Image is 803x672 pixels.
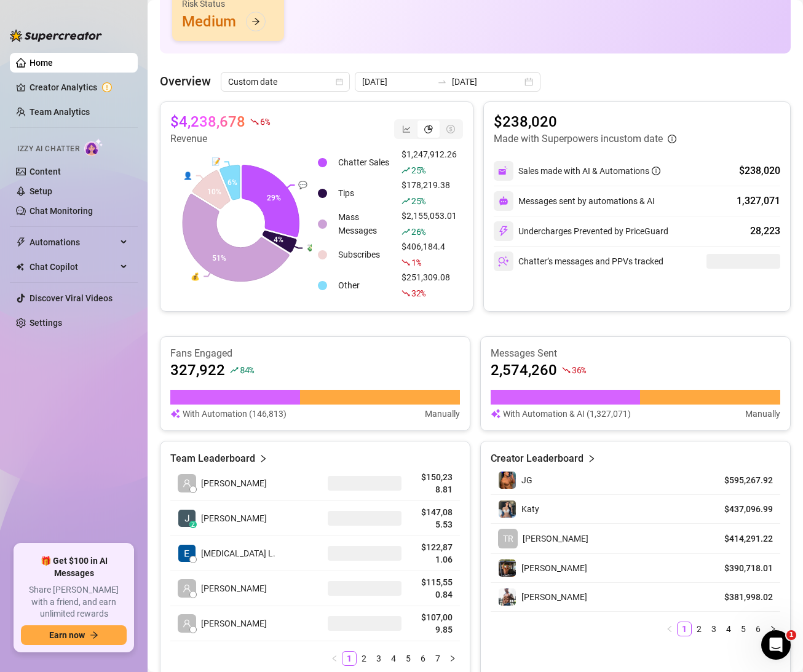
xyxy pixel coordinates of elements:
a: 3 [372,652,386,665]
a: 2 [357,652,371,665]
td: Other [333,271,395,300]
span: Earn now [49,630,85,640]
span: Chat Copilot [30,257,117,277]
article: $414,291.22 [717,532,773,545]
a: Chat Monitoring [30,206,93,216]
article: With Automation (146,813) [183,407,287,421]
text: 💬 [298,180,307,189]
span: user [183,584,191,593]
span: left [331,655,338,662]
img: AI Chatter [84,138,103,156]
article: Manually [745,407,780,421]
div: $1,247,912.26 [401,148,457,177]
span: [MEDICAL_DATA] L. [201,547,275,560]
td: Tips [333,178,395,208]
span: [PERSON_NAME] [523,534,588,544]
span: fall [401,289,410,298]
div: Sales made with AI & Automations [518,164,660,178]
span: fall [250,117,259,126]
article: Overview [160,72,211,90]
article: Messages Sent [491,347,780,360]
li: 4 [386,651,401,666]
a: 4 [722,622,735,636]
li: 3 [706,622,721,636]
span: user [183,619,191,628]
article: $150,238.81 [416,471,453,496]
div: Undercharges Prevented by PriceGuard [494,221,668,241]
span: JG [521,475,532,485]
td: Mass Messages [333,209,395,239]
article: Revenue [170,132,269,146]
span: calendar [336,78,343,85]
span: dollar-circle [446,125,455,133]
article: $122,871.06 [416,541,453,566]
a: Settings [30,318,62,328]
span: fall [562,366,571,374]
a: 1 [678,622,691,636]
li: 7 [430,651,445,666]
div: z [189,521,197,528]
span: 84 % [240,364,254,376]
article: Made with Superpowers in custom date [494,132,663,146]
span: [PERSON_NAME] [521,592,587,602]
li: Next Page [765,622,780,636]
a: 1 [342,652,356,665]
img: Nathan [499,559,516,577]
li: 6 [416,651,430,666]
span: user [183,479,191,488]
span: arrow-right [90,631,98,639]
img: Chat Copilot [16,263,24,271]
a: 6 [416,652,430,665]
article: Fans Engaged [170,347,460,360]
a: 3 [707,622,721,636]
span: right [449,655,456,662]
article: $390,718.01 [717,562,773,574]
span: right [587,451,596,466]
button: right [445,651,460,666]
span: thunderbolt [16,237,26,247]
span: line-chart [402,125,411,133]
article: 327,922 [170,360,225,380]
img: svg%3e [498,226,509,237]
a: Setup [30,186,52,196]
img: Jeffery Bamba [178,510,196,527]
article: $115,550.84 [416,576,453,601]
span: swap-right [437,77,447,87]
span: rise [401,227,410,236]
article: $595,267.92 [717,474,773,486]
span: pie-chart [424,125,433,133]
img: logo-BBDzfeDw.svg [10,30,102,42]
a: Home [30,58,53,68]
span: Share [PERSON_NAME] with a friend, and earn unlimited rewards [21,584,127,620]
img: Exon Locsin [178,545,196,562]
li: Next Page [445,651,460,666]
div: Messages sent by automations & AI [494,191,655,211]
img: JUSTIN [499,588,516,606]
span: 1 [786,630,796,640]
div: segmented control [394,119,463,139]
div: Chatter’s messages and PPVs tracked [494,251,663,271]
button: right [765,622,780,636]
div: $178,219.38 [401,178,457,208]
article: Manually [425,407,460,421]
li: 2 [357,651,371,666]
li: 4 [721,622,736,636]
article: $381,998.02 [717,591,773,603]
img: svg%3e [498,256,509,267]
a: Discover Viral Videos [30,293,113,303]
span: 36 % [572,364,586,376]
li: 2 [692,622,706,636]
span: [PERSON_NAME] [521,563,587,573]
li: 1 [342,651,357,666]
a: Content [30,167,61,176]
article: $107,009.85 [416,611,453,636]
button: left [327,651,342,666]
text: 👤 [183,171,192,180]
a: Creator Analytics exclamation-circle [30,77,128,97]
span: to [437,77,447,87]
article: $437,096.99 [717,503,773,515]
a: Team Analytics [30,107,90,117]
span: left [666,625,673,633]
span: [PERSON_NAME] [201,476,267,490]
div: 28,223 [750,224,780,239]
